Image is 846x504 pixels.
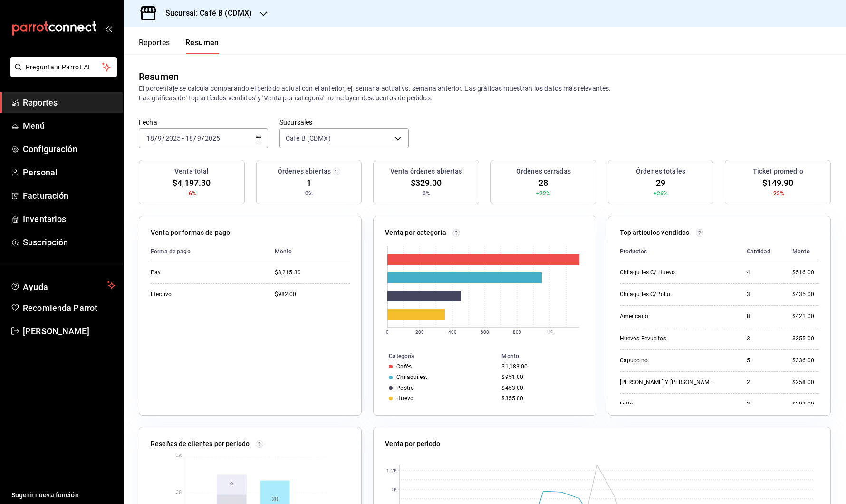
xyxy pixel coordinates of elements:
text: 400 [448,330,457,335]
p: Top artículos vendidos [620,228,690,238]
th: Categoría [374,351,498,361]
text: 1K [547,330,553,335]
span: +22% [536,189,551,198]
th: Productos [620,242,739,262]
div: 3 [747,400,777,408]
div: Americano. [620,312,715,320]
span: - [182,135,184,142]
span: Inventarios [23,213,115,225]
span: / [162,135,165,142]
button: Reportes [139,38,170,54]
span: 0% [423,189,430,198]
div: Capuccino. [620,357,715,365]
label: Fecha [139,119,268,126]
div: 3 [747,291,777,299]
span: $329.00 [411,176,442,189]
div: [PERSON_NAME] Y [PERSON_NAME]. [620,378,715,387]
text: 600 [481,330,489,335]
div: navigation tabs [139,38,219,54]
span: 28 [538,176,548,189]
div: Postre. [396,385,415,391]
div: Huevos Revueltos. [620,335,715,343]
text: 0 [386,330,389,335]
h3: Sucursal: Café B (CDMX) [158,8,252,19]
input: ---- [165,135,181,142]
span: -22% [771,189,785,198]
div: $435.00 [792,291,819,299]
div: $3,215.30 [275,269,350,277]
th: Forma de pago [151,242,267,262]
span: [PERSON_NAME] [23,325,115,338]
div: Latte. [620,400,715,408]
div: 3 [747,335,777,343]
text: 200 [415,330,424,335]
div: Efectivo [151,291,246,299]
button: open_drawer_menu [105,25,112,32]
span: Personal [23,166,115,179]
div: 8 [747,312,777,320]
p: Venta por formas de pago [151,228,230,238]
div: $203.00 [792,400,819,408]
input: -- [146,135,154,142]
div: Pay [151,269,246,277]
div: $951.00 [501,374,580,380]
div: $336.00 [792,357,819,365]
p: Venta por periodo [385,439,440,449]
h3: Órdenes totales [636,166,685,176]
span: 0% [305,189,313,198]
div: Chilaquiles C/ Huevo. [620,269,715,277]
h3: Órdenes cerradas [516,166,571,176]
span: / [154,135,157,142]
th: Cantidad [739,242,785,262]
span: Ayuda [23,280,103,291]
button: Resumen [185,38,219,54]
span: $149.90 [762,176,794,189]
div: $1,183.00 [501,363,580,370]
div: $355.00 [792,335,819,343]
span: 29 [656,176,665,189]
text: 1K [391,487,397,492]
div: $516.00 [792,269,819,277]
span: 1 [307,176,311,189]
h3: Venta órdenes abiertas [390,166,462,176]
input: ---- [204,135,221,142]
input: -- [185,135,193,142]
th: Monto [267,242,350,262]
span: Menú [23,119,115,132]
span: Suscripción [23,236,115,249]
span: $4,197.30 [173,176,211,189]
div: 4 [747,269,777,277]
h3: Órdenes abiertas [278,166,331,176]
span: Configuración [23,143,115,155]
th: Monto [785,242,819,262]
input: -- [157,135,162,142]
span: Sugerir nueva función [11,490,115,500]
p: El porcentaje se calcula comparando el período actual con el anterior, ej. semana actual vs. sema... [139,84,831,103]
div: 2 [747,378,777,387]
span: -6% [187,189,196,198]
div: Resumen [139,69,179,84]
div: Chilaquiles. [396,374,427,380]
div: Chilaquiles C/Pollo. [620,291,715,299]
div: $982.00 [275,291,350,299]
span: +26% [654,189,668,198]
span: Recomienda Parrot [23,301,115,314]
div: $421.00 [792,312,819,320]
div: Huevo. [396,395,415,402]
input: -- [197,135,202,142]
text: 800 [513,330,521,335]
h3: Venta total [174,166,209,176]
a: Pregunta a Parrot AI [7,69,117,79]
span: Café B (CDMX) [286,134,331,143]
div: 5 [747,357,777,365]
label: Sucursales [279,119,409,126]
div: $453.00 [501,385,580,391]
p: Venta por categoría [385,228,446,238]
span: Reportes [23,96,115,109]
p: Reseñas de clientes por periodo [151,439,250,449]
span: Pregunta a Parrot AI [26,62,102,72]
div: $258.00 [792,378,819,387]
span: / [202,135,204,142]
th: Monto [498,351,596,361]
h3: Ticket promedio [753,166,803,176]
